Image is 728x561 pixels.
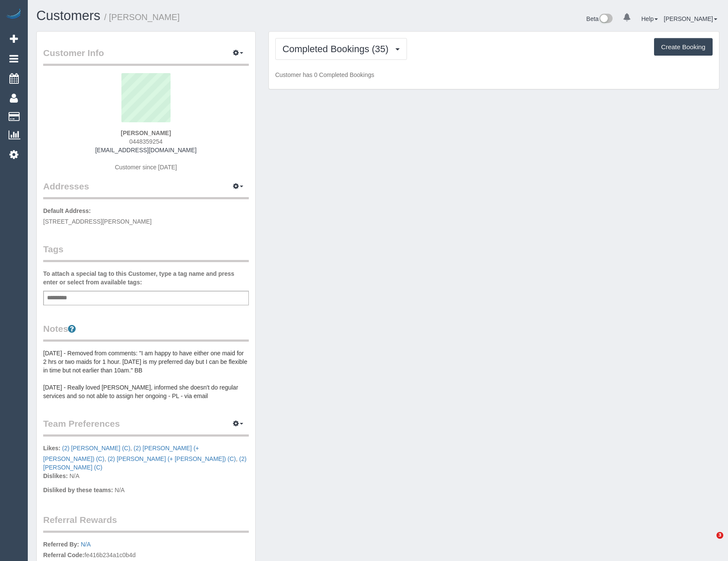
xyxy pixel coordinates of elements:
[5,9,22,21] img: Automaid Logo
[104,12,180,22] small: / [PERSON_NAME]
[115,164,177,171] span: Customer since [DATE]
[43,417,249,437] legend: Team Preferences
[106,455,238,462] span: ,
[43,322,249,342] legend: Notes
[108,455,236,462] a: (2) [PERSON_NAME] (+ [PERSON_NAME]) (C)
[43,472,68,480] label: Dislikes:
[43,444,60,452] label: Likes:
[43,47,249,66] legend: Customer Info
[654,38,713,56] button: Create Booking
[43,218,152,225] span: [STREET_ADDRESS][PERSON_NAME]
[43,514,249,533] legend: Referral Rewards
[43,207,91,215] label: Default Address:
[43,551,84,559] label: Referral Code:
[43,540,79,549] label: Referred By:
[641,15,658,22] a: Help
[43,243,249,262] legend: Tags
[43,269,249,286] label: To attach a special tag to this Customer, type a tag name and press enter or select from availabl...
[129,138,162,145] span: 0448359254
[115,487,124,493] span: N/A
[36,8,100,23] a: Customers
[81,541,91,548] a: N/A
[62,445,132,452] span: ,
[95,147,197,154] a: [EMAIL_ADDRESS][DOMAIN_NAME]
[43,445,199,462] a: (2) [PERSON_NAME] (+ [PERSON_NAME]) (C)
[275,71,713,79] p: Customer has 0 Completed Bookings
[121,130,171,136] strong: [PERSON_NAME]
[69,472,79,479] span: N/A
[62,445,130,452] a: (2) [PERSON_NAME] (C)
[43,445,199,462] span: ,
[43,349,249,400] pre: [DATE] - Removed from comments: "I am happy to have either one maid for 2 hrs or two maids for 1 ...
[43,455,247,471] a: (2) [PERSON_NAME] (C)
[716,532,723,539] span: 3
[587,15,613,22] a: Beta
[664,15,717,22] a: [PERSON_NAME]
[283,44,393,54] span: Completed Bookings (35)
[598,14,613,25] img: New interface
[43,486,113,494] label: Disliked by these teams:
[275,38,407,60] button: Completed Bookings (35)
[699,532,719,552] iframe: Intercom live chat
